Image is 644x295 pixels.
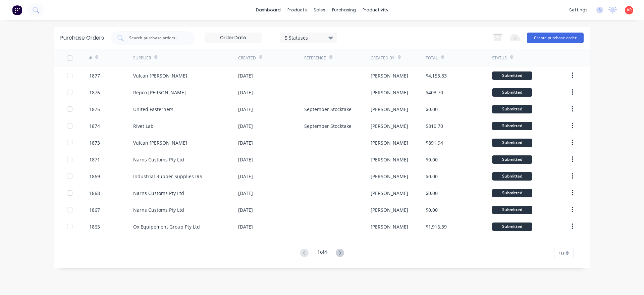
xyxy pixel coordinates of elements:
div: Status [492,55,507,61]
div: [DATE] [238,106,253,113]
div: Reference [304,55,326,61]
div: [PERSON_NAME] [371,122,408,130]
div: $0.00 [426,206,438,213]
div: $891.94 [426,139,443,146]
div: $403.70 [426,89,443,96]
div: [PERSON_NAME] [371,190,408,197]
div: 1869 [89,173,100,180]
div: Narns Customs Pty Ltd [133,190,184,197]
div: [DATE] [238,72,253,79]
span: 10 [558,250,564,257]
div: $0.00 [426,173,438,180]
div: [PERSON_NAME] [371,156,408,163]
div: Submitted [492,172,532,181]
div: Submitted [492,206,532,214]
div: [PERSON_NAME] [371,173,408,180]
div: [DATE] [238,173,253,180]
div: [DATE] [238,190,253,197]
div: Vulcan [PERSON_NAME] [133,139,187,146]
div: # [89,55,92,61]
div: Narns Customs Pty Ltd [133,156,184,163]
div: [PERSON_NAME] [371,223,408,230]
div: Industrial Rubber Supplies IRS [133,173,202,180]
div: September Stocktake [304,106,352,113]
div: 1 of 4 [317,248,327,258]
div: Submitted [492,139,532,147]
div: Submitted [492,189,532,197]
div: [DATE] [238,223,253,230]
div: $1,916.39 [426,223,447,230]
div: September Stocktake [304,122,352,130]
div: $0.00 [426,156,438,163]
div: productivity [359,5,392,15]
input: Order Date [205,33,261,43]
div: settings [566,5,591,15]
div: [DATE] [238,139,253,146]
div: $810.70 [426,122,443,130]
div: 1874 [89,122,100,130]
div: 1875 [89,106,100,113]
div: Ox Equipement Group Pty Ltd [133,223,200,230]
div: Created [238,55,256,61]
div: United Fasterners [133,106,173,113]
div: Created By [371,55,394,61]
div: $0.00 [426,106,438,113]
div: Submitted [492,105,532,113]
div: 1868 [89,190,100,197]
div: 1876 [89,89,100,96]
a: dashboard [253,5,284,15]
div: Submitted [492,155,532,164]
div: 1867 [89,206,100,213]
div: [DATE] [238,156,253,163]
div: [PERSON_NAME] [371,89,408,96]
div: Total [426,55,438,61]
div: [DATE] [238,122,253,130]
div: [PERSON_NAME] [371,206,408,213]
div: [PERSON_NAME] [371,72,408,79]
div: 5 Statuses [285,34,333,41]
div: [DATE] [238,206,253,213]
div: Submitted [492,223,532,231]
div: Repco [PERSON_NAME] [133,89,186,96]
div: 1865 [89,223,100,230]
div: [PERSON_NAME] [371,106,408,113]
div: Purchase Orders [60,34,104,42]
span: AR [627,7,632,13]
div: 1871 [89,156,100,163]
div: Submitted [492,122,532,130]
div: [DATE] [238,89,253,96]
div: products [284,5,310,15]
div: Vulcan [PERSON_NAME] [133,72,187,79]
div: Narns Customs Pty Ltd [133,206,184,213]
div: Submitted [492,88,532,97]
button: Create purchase order [527,33,584,43]
input: Search purchase orders... [128,35,184,41]
div: $0.00 [426,190,438,197]
div: Submitted [492,71,532,80]
div: $4,153.83 [426,72,447,79]
div: 1873 [89,139,100,146]
img: Factory [12,5,22,15]
div: Rivet Lab [133,122,154,130]
div: purchasing [329,5,359,15]
div: sales [310,5,329,15]
div: 1877 [89,72,100,79]
div: [PERSON_NAME] [371,139,408,146]
div: Supplier [133,55,151,61]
